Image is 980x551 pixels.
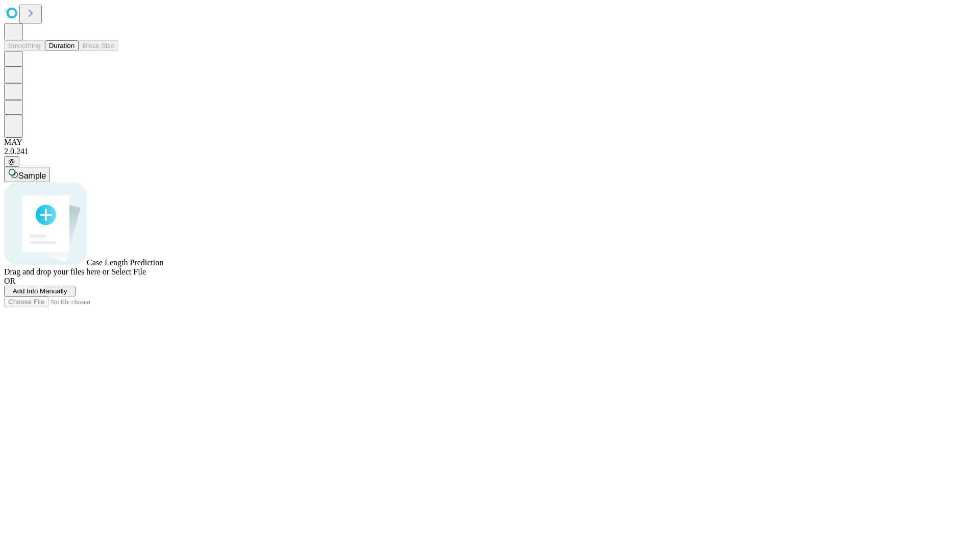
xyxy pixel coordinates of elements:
[4,277,15,285] span: OR
[45,40,79,51] button: Duration
[4,286,76,296] button: Add Info Manually
[4,147,976,156] div: 2.0.241
[4,138,976,147] div: MAY
[18,171,46,180] span: Sample
[87,258,163,267] span: Case Length Prediction
[13,287,67,295] span: Add Info Manually
[4,167,50,182] button: Sample
[8,158,15,165] span: @
[4,156,19,167] button: @
[79,40,118,51] button: Block Size
[111,267,146,276] span: Select File
[4,267,109,276] span: Drag and drop your files here or
[4,40,45,51] button: Smoothing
